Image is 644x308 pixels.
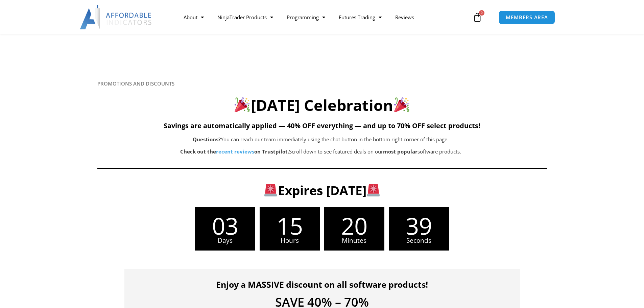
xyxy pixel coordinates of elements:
[264,184,277,196] img: 🚨
[216,148,254,155] a: recent reviews
[195,237,255,244] span: Days
[324,214,384,237] span: 20
[499,10,555,24] a: MEMBERS AREA
[195,214,255,237] span: 03
[506,15,548,20] span: MEMBERS AREA
[80,5,152,29] img: LogoAI | Affordable Indicators – NinjaTrader
[131,135,510,144] p: You can reach our team immediately using the chat button in the bottom right corner of this page.
[394,97,409,112] img: 🎉
[383,148,418,155] b: most popular
[133,182,511,198] h3: Expires [DATE]
[135,279,510,289] h4: Enjoy a MASSIVE discount on all software products!
[462,7,492,27] a: 0
[388,9,421,25] a: Reviews
[211,9,280,25] a: NinjaTrader Products
[389,237,449,244] span: Seconds
[193,136,221,143] b: Questions?
[97,80,547,87] h6: PROMOTIONS AND DISCOUNTS
[131,147,510,157] p: Scroll down to see featured deals on our software products.
[235,97,250,112] img: 🎉
[332,9,388,25] a: Futures Trading
[389,214,449,237] span: 39
[324,237,384,244] span: Minutes
[260,237,320,244] span: Hours
[280,9,332,25] a: Programming
[479,10,484,16] span: 0
[180,148,289,155] strong: Check out the on Trustpilot.
[97,122,547,130] h5: Savings are automatically applied — 40% OFF everything — and up to 70% OFF select products!
[177,9,211,25] a: About
[97,95,547,115] h2: [DATE] Celebration
[177,9,471,25] nav: Menu
[260,214,320,237] span: 15
[367,184,380,196] img: 🚨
